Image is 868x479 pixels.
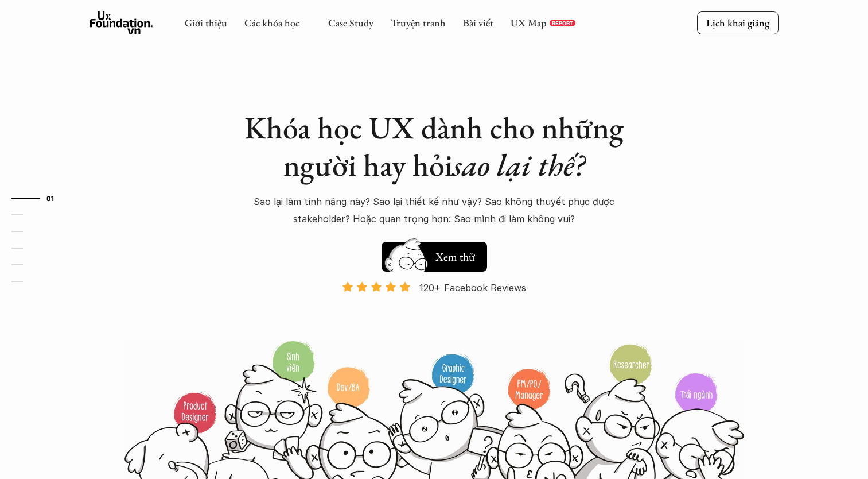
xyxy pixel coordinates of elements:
strong: 01 [46,194,55,202]
em: sao lại thế? [453,145,585,185]
p: 120+ Facebook Reviews [419,279,526,296]
a: Lịch khai giảng [697,11,779,34]
a: Bài viết [463,16,493,29]
h1: Khóa học UX dành cho những người hay hỏi [233,109,635,184]
a: UX Map [511,16,547,29]
a: Các khóa học [244,16,299,29]
a: Giới thiệu [185,16,227,29]
a: 01 [11,191,66,205]
a: Xem thử [382,236,487,272]
p: Sao lại làm tính năng này? Sao lại thiết kế như vậy? Sao không thuyết phục được stakeholder? Hoặc... [239,193,629,228]
a: REPORT [550,20,575,26]
p: Lịch khai giảng [706,16,769,29]
a: 120+ Facebook Reviews [332,281,536,339]
p: REPORT [552,20,573,26]
a: Truyện tranh [391,16,446,29]
h5: Xem thử [435,249,475,265]
a: Case Study [328,16,373,29]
